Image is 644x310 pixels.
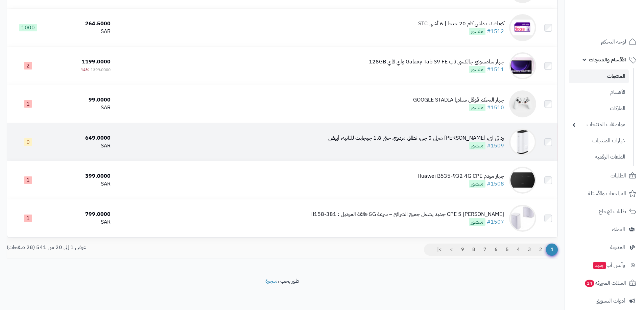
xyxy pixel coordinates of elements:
span: 1000 [19,24,37,31]
span: المراجعات والأسئلة [588,189,626,198]
a: المدونة [569,239,640,255]
div: 799.0000 [52,210,111,218]
span: 2 [24,62,32,69]
a: الطلبات [569,168,640,184]
span: منشور [469,104,485,111]
a: 9 [457,244,468,256]
div: 399.0000 [52,172,111,180]
div: [PERSON_NAME] CPE 5 جديد يشغل جميع الشرائح – سرعة 5G فائقة الموديل : H158-381 [310,210,504,218]
a: السلات المتروكة14 [569,275,640,291]
img: كويك نت داش كام 20 جيجا | 6 أشهر STC [509,14,536,41]
div: 264.5000 [52,20,111,28]
div: جهاز مودم Huawei B535-932 4G CPE [418,172,504,180]
img: جهاز مودم Huawei B535-932 4G CPE [509,167,536,194]
a: متجرة [265,277,278,285]
span: 14 [585,280,594,287]
div: كويك نت داش كام 20 جيجا | 6 أشهر STC [418,20,504,28]
a: 7 [479,244,491,256]
a: الماركات [569,101,629,116]
a: المنتجات [569,69,629,83]
span: 1199.0000 [82,58,111,66]
img: logo-2.png [598,17,638,31]
span: منشور [469,142,485,149]
span: منشور [469,66,485,73]
a: #1512 [487,27,504,35]
div: جهاز سامسونج جالكسي تاب Galaxy Tab S9 FE واي فاي 128GB [369,58,504,66]
div: زد تي اي، [PERSON_NAME] منزلي 5 جي، نطاق مزدوج، حتى 1.8 جيجابت للثانية، أبيض [328,134,504,142]
span: الطلبات [611,171,626,180]
img: راوتر هواوي CPE 5 جديد يشغل جميع الشرائح – سرعة 5G فائقة الموديل : H158-381 [509,205,536,232]
a: 2 [535,244,546,256]
a: خيارات المنتجات [569,134,629,148]
span: منشور [469,28,485,35]
div: عرض 1 إلى 20 من 541 (28 صفحات) [2,244,282,251]
a: العملاء [569,221,640,237]
div: SAR [52,180,111,188]
span: منشور [469,180,485,188]
a: #1507 [487,218,504,226]
span: الأقسام والمنتجات [589,55,626,64]
div: SAR [52,218,111,226]
a: 8 [468,244,479,256]
a: الأقسام [569,85,629,100]
span: المدونة [610,243,625,252]
img: جهاز سامسونج جالكسي تاب Galaxy Tab S9 FE واي فاي 128GB [509,52,536,79]
a: #1509 [487,142,504,150]
div: SAR [52,28,111,35]
a: مواصفات المنتجات [569,117,629,132]
span: 1 [24,176,32,184]
a: 3 [524,244,535,256]
a: 5 [501,244,513,256]
a: >| [433,244,446,256]
div: SAR [52,104,111,112]
span: 1 [24,215,32,222]
span: العملاء [612,225,625,234]
a: 4 [512,244,524,256]
div: جهاز التحكم قوقل ستاديا GOOGLE STADIA [413,96,504,104]
a: وآتس آبجديد [569,257,640,273]
span: السلات المتروكة [584,278,626,288]
div: SAR [52,142,111,150]
a: أدوات التسويق [569,293,640,309]
a: الملفات الرقمية [569,150,629,164]
div: 99.0000 [52,96,111,104]
img: جهاز التحكم قوقل ستاديا GOOGLE STADIA [509,90,536,117]
img: زد تي اي، راوتر منزلي 5 جي، نطاق مزدوج، حتى 1.8 جيجابت للثانية، أبيض [509,129,536,156]
span: 14% [81,67,89,73]
span: طلبات الإرجاع [599,207,626,216]
span: جديد [593,262,606,269]
span: أدوات التسويق [596,296,625,306]
a: > [446,244,457,256]
span: وآتس آب [593,260,625,270]
a: المراجعات والأسئلة [569,186,640,202]
span: 0 [24,138,32,146]
a: #1508 [487,180,504,188]
a: 6 [490,244,502,256]
a: لوحة التحكم [569,34,640,50]
span: 1399.0000 [91,67,111,73]
a: #1511 [487,65,504,74]
a: طلبات الإرجاع [569,203,640,220]
span: 1 [24,100,32,108]
a: #1510 [487,104,504,112]
span: لوحة التحكم [601,37,626,47]
div: 649.0000 [52,134,111,142]
span: منشور [469,218,485,226]
span: 1 [546,244,558,256]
